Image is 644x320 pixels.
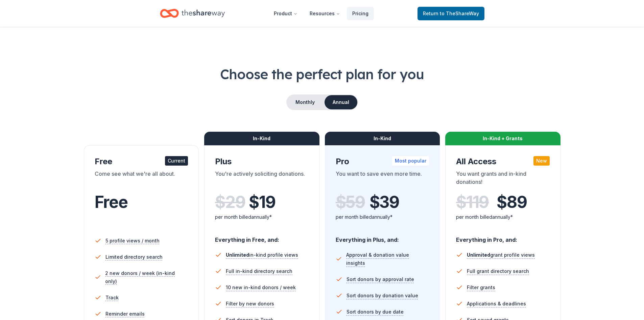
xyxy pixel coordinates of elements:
[497,193,527,212] span: $ 89
[467,283,495,292] span: Filter grants
[215,213,309,221] div: per month billed annually*
[456,156,550,167] div: All Access
[95,192,128,212] span: Free
[249,193,275,212] span: $ 19
[347,292,418,300] span: Sort donors by donation value
[165,156,188,166] div: Current
[215,156,309,167] div: Plus
[336,213,429,221] div: per month billed annually*
[325,132,440,145] div: In-Kind
[105,310,145,318] span: Reminder emails
[423,9,479,18] span: Return
[533,156,550,166] div: New
[215,230,309,244] div: Everything in Free, and:
[105,294,119,302] span: Track
[268,7,303,20] button: Product
[347,308,404,316] span: Sort donors by due date
[95,170,188,189] div: Come see what we're all about.
[226,267,292,275] span: Full in-kind directory search
[456,213,550,221] div: per month billed annually*
[105,269,188,285] span: 2 new donors / week (in-kind only)
[27,65,617,84] h1: Choose the perfect plan for you
[336,230,429,244] div: Everything in Plus, and:
[226,252,298,258] span: in-kind profile views
[215,170,309,189] div: You're actively soliciting donations.
[418,7,484,20] a: Returnto TheShareWay
[456,170,550,189] div: You want grants and in-kind donations!
[226,252,249,258] span: Unlimited
[467,252,535,258] span: grant profile views
[347,275,414,283] span: Sort donors by approval rate
[160,5,225,21] a: Home
[336,170,429,189] div: You want to save even more time.
[268,5,374,21] nav: Main
[325,95,357,109] button: Annual
[456,230,550,244] div: Everything in Pro, and:
[467,267,529,275] span: Full grant directory search
[105,237,160,245] span: 5 profile views / month
[226,283,296,292] span: 10 new in-kind donors / week
[95,156,188,167] div: Free
[287,95,323,109] button: Monthly
[392,156,429,166] div: Most popular
[204,132,319,145] div: In-Kind
[346,251,429,267] span: Approval & donation value insights
[105,253,163,261] span: Limited directory search
[445,132,560,145] div: In-Kind + Grants
[226,300,274,308] span: Filter by new donors
[369,193,399,212] span: $ 39
[347,7,374,20] a: Pricing
[304,7,345,20] button: Resources
[467,252,490,258] span: Unlimited
[336,156,429,167] div: Pro
[440,10,479,16] span: to TheShareWay
[467,300,526,308] span: Applications & deadlines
